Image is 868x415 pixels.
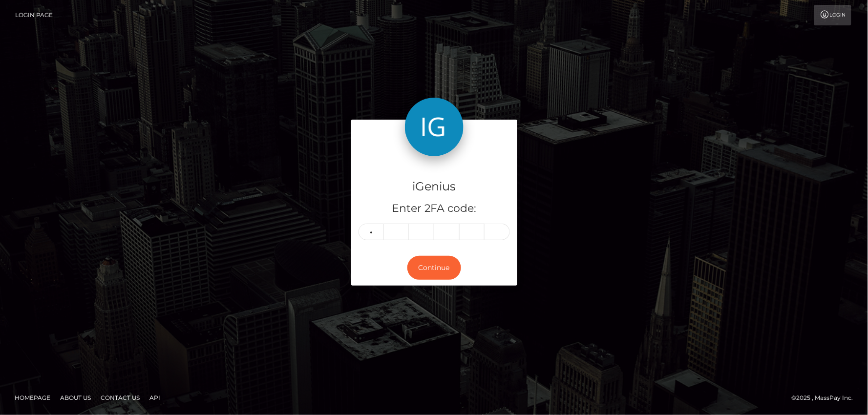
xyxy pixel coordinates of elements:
a: Homepage [11,390,54,405]
button: Continue [407,256,461,280]
a: API [146,390,164,405]
h4: iGenius [359,178,510,195]
a: Contact Us [97,390,144,405]
a: About Us [56,390,95,405]
div: © 2025 , MassPay Inc. [792,393,861,403]
img: iGenius [405,98,464,156]
h5: Enter 2FA code: [359,201,510,216]
a: Login [814,5,851,25]
a: Login Page [15,5,53,25]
